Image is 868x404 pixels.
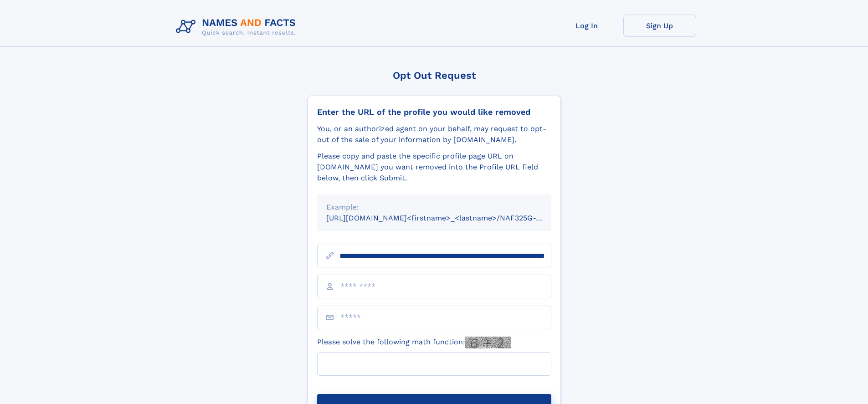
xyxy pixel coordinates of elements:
[317,123,551,145] div: You, or an authorized agent on your behalf, may request to opt-out of the sale of your informatio...
[172,15,303,39] img: Logo Names and Facts
[550,15,623,37] a: Log In
[308,70,561,81] div: Opt Out Request
[317,151,551,184] div: Please copy and paste the specific profile page URL on [DOMAIN_NAME] you want removed into the Pr...
[623,15,696,37] a: Sign Up
[317,107,551,117] div: Enter the URL of the profile you would like removed
[326,202,542,213] div: Example:
[326,214,569,222] small: [URL][DOMAIN_NAME]<firstname>_<lastname>/NAF325G-xxxxxxxx
[317,337,511,348] label: Please solve the following math function:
